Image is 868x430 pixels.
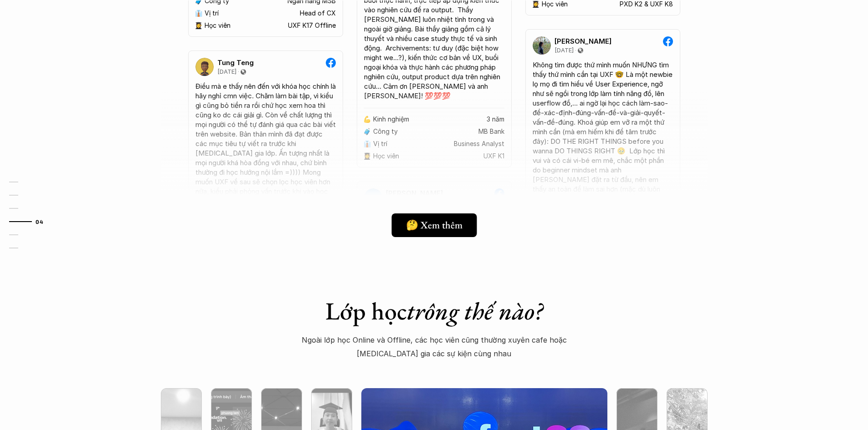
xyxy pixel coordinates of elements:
[407,295,543,327] em: trông thế nào?
[542,0,568,8] p: Học viên
[195,22,202,30] p: 👩‍🎓
[9,216,52,227] a: 04
[300,10,336,17] p: Head of CX
[205,10,219,17] p: Vị trí
[296,333,573,361] p: Ngoài lớp học Online và Offline, các học viên cũng thường xuyên cafe hoặc [MEDICAL_DATA] gia các ...
[205,22,231,30] p: Học viên
[288,22,336,30] p: UXF K17 Offline
[620,0,673,8] p: PXD K2 & UXF K8
[406,219,462,231] h5: 🤔 Xem thêm
[195,10,202,17] p: 👔
[533,60,673,261] div: Không tìm được thứ mình muốn NHƯNG tìm thấy thứ mình cần tại UXF 🤓 Là một newbie lọ mọ đi tìm hiể...
[195,81,336,206] div: Điều mà e thấy nên đến với khóa học chính là hãy nghỉ cmn việc. Chăm làm bài tập, vì kiểu gì cũng...
[217,59,254,67] p: Tung Teng
[391,213,477,237] a: 🤔 Xem thêm
[217,68,236,76] p: [DATE]
[532,0,539,8] p: 👩‍🎓
[188,51,343,273] a: Tung Teng[DATE]Điều mà e thấy nên đến với khóa học chính là hãy nghỉ cmn việc. Chăm làm bài tập, ...
[275,296,593,326] h1: Lớp học
[36,218,43,225] strong: 04
[555,37,611,46] p: [PERSON_NAME]
[525,29,680,328] a: [PERSON_NAME][DATE]Không tìm được thứ mình muốn NHƯNG tìm thấy thứ mình cần tại UXF 🤓 Là một newb...
[555,47,574,54] p: [DATE]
